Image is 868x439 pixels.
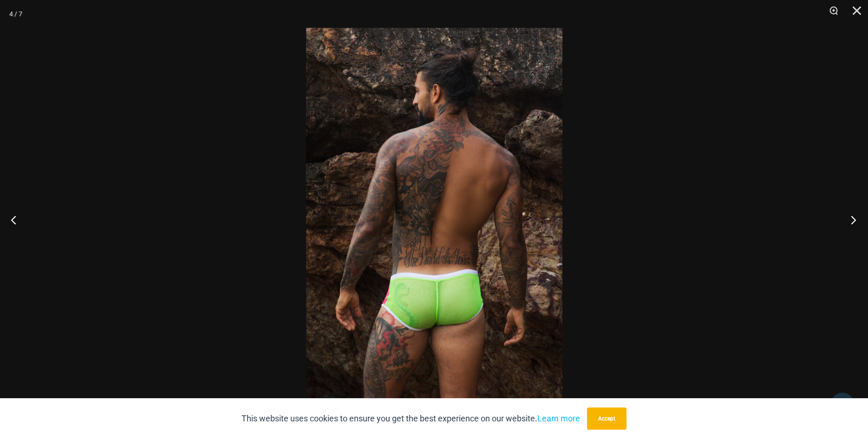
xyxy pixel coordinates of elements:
[241,412,580,426] p: This website uses cookies to ensure you get the best experience on our website.
[306,28,562,411] img: Waikiki High Voltage 007 Trunks 05
[537,414,580,423] a: Learn more
[587,407,627,430] button: Accept
[9,7,22,21] div: 4 / 7
[833,197,868,243] button: Next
